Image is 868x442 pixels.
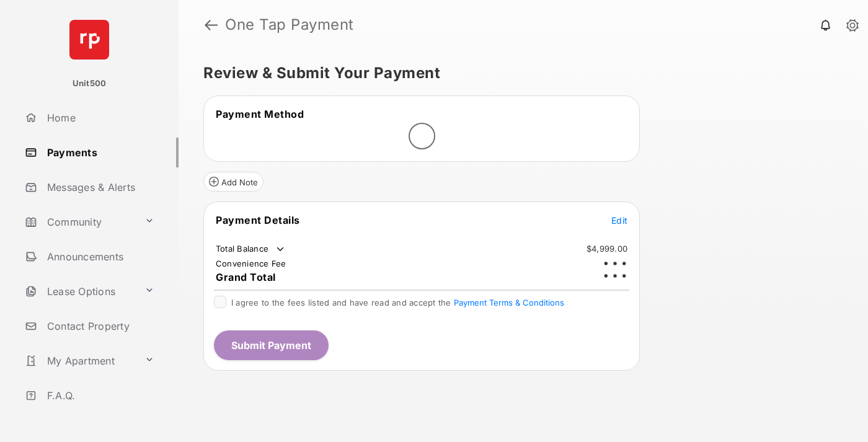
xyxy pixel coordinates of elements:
[20,172,179,202] a: Messages & Alerts
[203,172,263,192] button: Add Note
[20,276,139,306] a: Lease Options
[611,214,627,226] button: Edit
[20,346,139,376] a: My Apartment
[215,243,286,255] td: Total Balance
[69,20,109,60] img: svg+xml;base64,PHN2ZyB4bWxucz0iaHR0cDovL3d3dy53My5vcmcvMjAwMC9zdmciIHdpZHRoPSI2NCIgaGVpZ2h0PSI2NC...
[454,298,564,307] button: I agree to the fees listed and have read and accept the
[231,298,564,307] span: I agree to the fees listed and have read and accept the
[216,108,304,120] span: Payment Method
[586,243,628,254] td: $4,999.00
[20,138,179,167] a: Payments
[203,66,833,81] h5: Review & Submit Your Payment
[20,311,179,341] a: Contact Property
[225,17,354,32] strong: One Tap Payment
[214,330,329,360] button: Submit Payment
[611,215,627,226] span: Edit
[216,214,300,226] span: Payment Details
[73,77,107,90] p: Unit500
[216,271,276,283] span: Grand Total
[20,207,139,237] a: Community
[20,242,179,272] a: Announcements
[20,103,179,133] a: Home
[20,381,179,410] a: F.A.Q.
[215,258,287,269] td: Convenience Fee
